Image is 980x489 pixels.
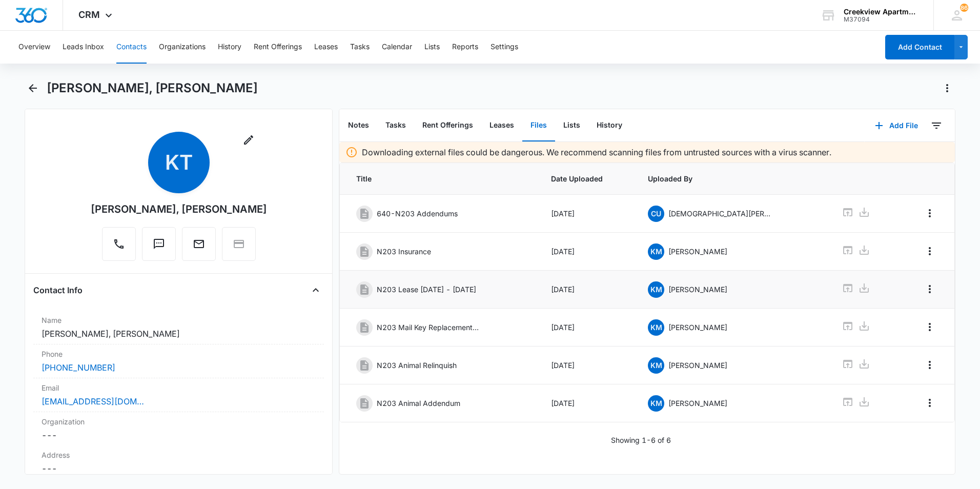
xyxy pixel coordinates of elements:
[539,347,636,384] td: [DATE]
[452,31,478,64] button: Reports
[928,117,945,134] button: Filters
[539,309,636,347] td: [DATE]
[254,31,302,64] button: Rent Offerings
[159,31,206,64] button: Organizations
[362,146,831,158] p: Downloading external files could be dangerous. We recommend scanning files from untrusted sources...
[42,382,316,393] label: Email
[481,110,522,141] button: Leases
[42,395,144,407] a: [EMAIL_ADDRESS][DOMAIN_NAME]
[844,16,918,23] div: account id
[42,429,316,441] dd: ---
[539,384,636,422] td: [DATE]
[555,110,588,141] button: Lists
[922,319,938,335] button: Overflow Menu
[42,450,316,460] label: Address
[885,35,954,59] button: Add Contact
[648,357,664,374] span: KM
[218,31,241,64] button: History
[42,462,316,475] dd: ---
[25,80,40,96] button: Back
[414,110,481,141] button: Rent Offerings
[922,395,938,411] button: Overflow Menu
[648,206,664,222] span: CU
[960,4,968,12] span: 86
[648,281,664,298] span: KM
[33,445,324,479] div: Address---
[939,80,955,96] button: Actions
[377,322,479,333] p: N203 Mail Key Replacement.pdf
[522,110,555,141] button: Files
[63,31,104,64] button: Leads Inbox
[539,195,636,233] td: [DATE]
[182,243,216,252] a: Email
[91,201,267,217] div: [PERSON_NAME], [PERSON_NAME]
[539,233,636,271] td: [DATE]
[33,284,83,296] h4: Contact Info
[668,398,727,409] p: [PERSON_NAME]
[142,227,176,261] button: Text
[356,173,526,184] span: Title
[424,31,440,64] button: Lists
[116,31,147,64] button: Contacts
[142,243,176,252] a: Text
[102,227,136,261] button: Call
[33,344,324,378] div: Phone[PHONE_NUMBER]
[922,205,938,221] button: Overflow Menu
[42,416,316,427] label: Organization
[377,360,457,371] p: N203 Animal Relinquish
[18,31,50,64] button: Overview
[148,132,210,193] span: KT
[33,311,324,344] div: Name[PERSON_NAME], [PERSON_NAME]
[960,4,968,12] div: notifications count
[588,110,630,141] button: History
[648,395,664,412] span: KM
[377,110,414,141] button: Tasks
[377,246,431,257] p: N203 Insurance
[377,398,460,409] p: N203 Animal Addendum
[47,80,258,96] h1: [PERSON_NAME], [PERSON_NAME]
[78,9,100,20] span: CRM
[668,360,727,371] p: [PERSON_NAME]
[648,319,664,336] span: KM
[314,31,338,64] button: Leases
[668,208,771,219] p: [DEMOGRAPHIC_DATA][PERSON_NAME]
[377,284,476,295] p: N203 Lease [DATE] - [DATE]
[611,435,671,445] p: Showing 1-6 of 6
[33,378,324,412] div: Email[EMAIL_ADDRESS][DOMAIN_NAME]
[33,412,324,445] div: Organization---
[922,357,938,373] button: Overflow Menu
[42,315,316,325] label: Name
[922,243,938,259] button: Overflow Menu
[102,243,136,252] a: Call
[308,282,324,298] button: Close
[865,113,928,138] button: Add File
[182,227,216,261] button: Email
[377,208,458,219] p: 640-N203 Addendums
[668,246,727,257] p: [PERSON_NAME]
[668,322,727,333] p: [PERSON_NAME]
[42,328,316,340] dd: [PERSON_NAME], [PERSON_NAME]
[539,271,636,309] td: [DATE]
[42,361,115,374] a: [PHONE_NUMBER]
[382,31,412,64] button: Calendar
[340,110,377,141] button: Notes
[491,31,518,64] button: Settings
[668,284,727,295] p: [PERSON_NAME]
[551,173,624,184] span: Date Uploaded
[350,31,370,64] button: Tasks
[648,243,664,260] span: KM
[42,349,316,359] label: Phone
[844,8,918,16] div: account name
[922,281,938,297] button: Overflow Menu
[648,173,816,184] span: Uploaded By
